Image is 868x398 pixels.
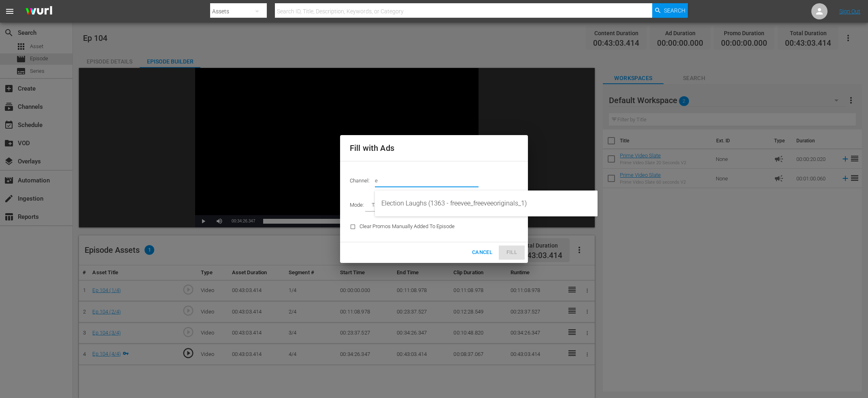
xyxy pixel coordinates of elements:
[839,8,860,15] a: Sign Out
[472,248,492,257] span: Cancel
[381,194,591,213] div: Election Laughs (1363 - freevee_freeveeoriginals_1)
[350,142,518,155] h2: Fill with Ads
[345,195,523,216] div: Mode:
[19,2,58,21] img: ans4CAIJ8jUAAAAAAAAAAAAAAAAAAAAAAAAgQb4GAAAAAAAAAAAAAAAAAAAAAAAAJMjXAAAAAAAAAAAAAAAAAAAAAAAAgAT5G...
[664,3,685,18] span: Search
[469,246,496,260] button: Cancel
[345,216,460,237] div: Clear Promos Manually Added To Episode
[5,6,15,16] span: menu
[365,200,417,212] div: Target Duration
[350,178,375,184] span: Channel:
